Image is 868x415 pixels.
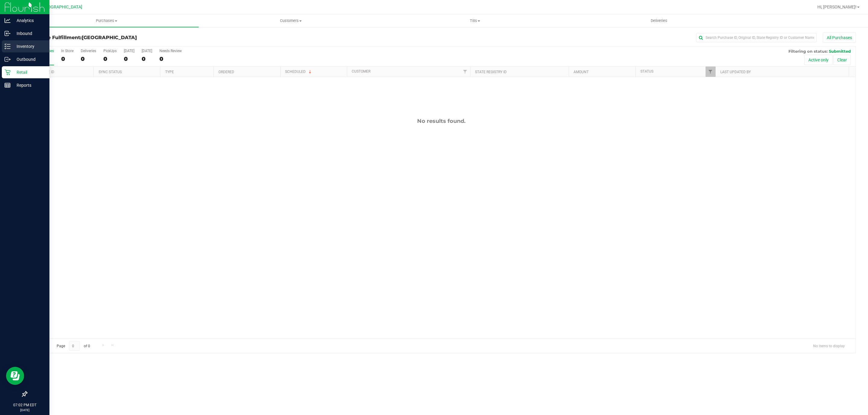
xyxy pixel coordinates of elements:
[14,14,199,27] a: Purchases
[567,14,751,27] a: Deliveries
[27,118,856,124] div: No results found.
[142,55,152,62] div: 0
[27,35,303,40] h3: Purchase Fulfillment:
[5,30,11,36] inline-svg: Inbound
[11,30,47,37] p: Inbound
[643,18,675,23] span: Deliveries
[833,55,851,65] button: Clear
[11,82,47,89] p: Reports
[817,5,857,9] span: Hi, [PERSON_NAME]!
[11,69,47,76] p: Retail
[14,18,199,23] span: Purchases
[804,55,832,65] button: Active only
[383,18,567,23] span: Tills
[124,49,134,53] div: [DATE]
[61,49,74,53] div: In Store
[460,67,470,77] a: Filter
[159,49,182,53] div: Needs Review
[124,55,134,62] div: 0
[219,70,234,74] a: Ordered
[788,49,828,54] span: Filtering on status:
[5,56,11,62] inline-svg: Outbound
[81,55,96,62] div: 0
[574,70,589,74] a: Amount
[285,70,313,74] a: Scheduled
[52,341,95,351] span: Page of 0
[159,55,182,62] div: 0
[823,33,856,43] button: All Purchases
[11,43,47,50] p: Inventory
[3,408,47,412] p: [DATE]
[165,70,174,74] a: Type
[696,33,817,42] input: Search Purchase ID, Original ID, State Registry ID or Customer Name...
[82,35,137,40] span: [GEOGRAPHIC_DATA]
[640,69,653,73] a: Status
[3,402,47,408] p: 07:02 PM EDT
[808,341,850,350] span: No items to display
[5,82,11,88] inline-svg: Reports
[475,70,507,74] a: State Registry ID
[81,49,96,53] div: Deliveries
[720,70,751,74] a: Last Updated By
[142,49,152,53] div: [DATE]
[6,367,24,385] iframe: Resource center
[61,55,74,62] div: 0
[103,55,117,62] div: 0
[706,67,715,77] a: Filter
[99,70,122,74] a: Sync Status
[5,69,11,75] inline-svg: Retail
[5,17,11,23] inline-svg: Analytics
[352,69,370,73] a: Customer
[383,14,567,27] a: Tills
[199,14,383,27] a: Customers
[103,49,117,53] div: PickUps
[199,18,382,23] span: Customers
[11,56,47,63] p: Outbound
[41,5,82,10] span: [GEOGRAPHIC_DATA]
[5,43,11,49] inline-svg: Inventory
[829,49,851,54] span: Submitted
[11,17,47,24] p: Analytics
